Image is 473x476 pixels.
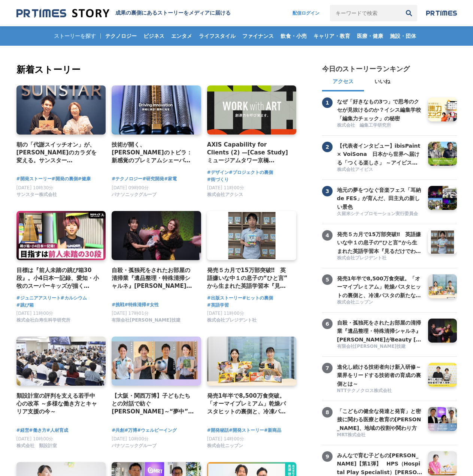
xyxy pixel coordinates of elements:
h2: 新着ストーリー [16,63,298,76]
a: #出版ストーリー [207,295,242,302]
a: 地元の夢をつなぐ音楽フェス「耳納 de FES」が育んだ、田主丸の新しい景色 [337,186,422,210]
a: 配信ログイン [285,5,327,21]
span: [DATE] 09時00分 [112,185,149,190]
span: ビジネス [140,33,167,39]
button: いいね [364,73,401,91]
span: [DATE] 11時00分 [207,311,244,316]
a: #ウェルビーイング [137,427,177,434]
a: 久留米シティプロモーション実行委員会 [337,211,422,218]
h4: 自殺・孤独死をされたお部屋の清掃業『遺品整理・特殊清掃シャルネ』[PERSON_NAME]がBeauty [GEOGRAPHIC_DATA][PERSON_NAME]県代表に選出 [112,266,195,290]
a: 株式会社アクシス [207,194,243,199]
img: 成果の裏側にあるストーリーをメディアに届ける [16,8,109,18]
span: 6 [322,319,333,329]
span: [DATE] 10時00分 [112,436,149,442]
span: #テクノロジー [112,175,142,183]
a: 【代表者インタビュー】ibisPaint × VoiSona 日本から世界へ届ける「つくる楽しさ」 ～アイビスがテクノスピーチと挑戦する、新しい創作文化の形成～ [337,142,422,166]
span: 医療・健康 [354,33,386,39]
h3: なぜ「好きなもの3つ」で思考のクセが見抜けるのか？イシス編集学校「編集力チェック」の秘密 [337,97,422,123]
span: 有限会社[PERSON_NAME]技建 [112,317,181,323]
span: 株式会社ニップン [207,443,243,449]
h4: 朝の「代謝スイッチオン」が、[PERSON_NAME]のカラダを変える。サンスター「[GEOGRAPHIC_DATA]」から生まれた、新しい健康飲料の開発舞台裏 [16,141,100,165]
span: #跳び箱 [16,302,34,309]
a: #挑戦 [112,301,124,308]
span: #開発ストーリー [16,175,52,183]
a: 株式会社アイビス [337,166,422,174]
a: 【大阪・関西万博】子どもたちとの対話で紡ぐ[PERSON_NAME]～“夢中”の力を育む「Unlock FRプログラム」 [112,392,195,416]
span: [DATE] 11時00分 [16,311,54,316]
a: 施設・団体 [387,26,419,46]
span: #開発秘話 [207,427,229,434]
button: アクセス [322,73,364,91]
span: [DATE] 14時00分 [207,436,244,442]
a: ライフスタイル [196,26,239,46]
a: 自殺・孤独死をされたお部屋の清掃業『遺品整理・特殊清掃シャルネ』[PERSON_NAME]がBeauty [GEOGRAPHIC_DATA][PERSON_NAME]県代表に選出 [337,319,422,343]
a: パナソニックグループ [112,445,157,450]
span: 施設・団体 [387,33,419,39]
a: #働き方 [29,427,46,434]
a: 発売1年半で8,500万食突破。「オーマイプレミアム」乾燥パスタヒットの裏側と、冷凍パスタの新たな挑戦。徹底的な消費者起点で「おいしさ」を追求するニップンの歩み [207,392,291,416]
a: #ジュニアアスリート [16,295,61,302]
a: 有限会社[PERSON_NAME]技建 [337,343,422,350]
a: #開発の裏側 [52,175,78,183]
h4: 目標は『前人未踏の跳び箱30段』。小4日本一記録、愛知・小牧のスーパーキッズが描く[PERSON_NAME]とは？ [16,266,100,290]
a: 技術が開く、[PERSON_NAME]のトビラ：新感覚のプレミアムシェーバー「ラムダッシュ パームイン」 [112,141,195,165]
span: [DATE] 10時30分 [16,185,54,190]
span: MRT株式会社 [337,432,366,438]
a: パナソニックグループ [112,194,157,199]
h3: 【代表者インタビュー】ibisPaint × VoiSona 日本から世界へ届ける「つくる楽しさ」 ～アイビスがテクノスピーチと挑戦する、新しい創作文化の形成～ [337,142,422,167]
a: #デザイン [207,169,229,176]
a: みんなで育む子どもの[PERSON_NAME]【第1弾】 HPS（Hospital Play Specialist）[PERSON_NAME] ーチャイルドフレンドリーな医療を目指して [337,451,422,475]
a: #経営 [16,427,29,434]
span: #人材育成 [46,427,68,434]
span: 飲食・小売 [278,33,310,39]
a: 飲食・小売 [278,26,310,46]
a: #研究開発 [142,175,164,183]
a: 医療・健康 [354,26,386,46]
span: 株式会社白寿生科学研究所 [16,317,70,323]
img: prtimes [426,10,457,16]
span: 株式会社アイビス [337,166,373,173]
span: 株式会社 類設計室 [16,443,57,449]
span: [DATE] 11時00分 [207,185,244,190]
a: NTTテクノクロス株式会社 [337,388,422,395]
a: #家電 [164,175,177,183]
a: #カルシウム [61,295,87,302]
a: #ヒットの裏側 [242,295,273,302]
span: 株式会社アクシス [207,192,243,198]
a: #女性 [146,301,159,308]
span: パナソニックグループ [112,192,157,198]
span: NTTテクノクロス株式会社 [337,388,392,394]
a: #開発ストーリー [229,427,264,434]
a: #健康 [78,175,91,183]
span: 2 [322,142,333,152]
a: 発売1年半で8,500万食突破。「オーマイプレミアム」乾燥パスタヒットの裏側と、冷凍パスタの新たな挑戦。徹底的な消費者起点で「おいしさ」を追求するニップンの歩み [337,274,422,298]
span: #街づくり [207,176,229,183]
span: ファイナンス [239,33,277,39]
a: #共創 [112,427,124,434]
a: 発売５カ月で15万部突破‼ 英語嫌いな中１の息子の“ひと言”から生まれた英語学習本『見るだけでわかる‼ 英語ピクト図鑑』異例ヒットの要因 [337,230,422,254]
a: #特殊清掃 [124,301,146,308]
span: ライフスタイル [196,33,239,39]
span: パナソニックグループ [112,443,157,449]
a: テクノロジー [102,26,140,46]
a: キャリア・教育 [310,26,353,46]
span: #万博 [124,427,137,434]
span: テクノロジー [102,33,140,39]
button: 検索 [401,5,417,21]
span: 1 [322,97,333,108]
h3: 進化し続ける技術者向け新入研修～業界をリードする技術者の育成の裏側とは～ [337,363,422,388]
a: ビジネス [140,26,167,46]
a: なぜ「好きなもの3つ」で思考のクセが見抜けるのか？イシス編集学校「編集力チェック」の秘密 [337,97,422,121]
